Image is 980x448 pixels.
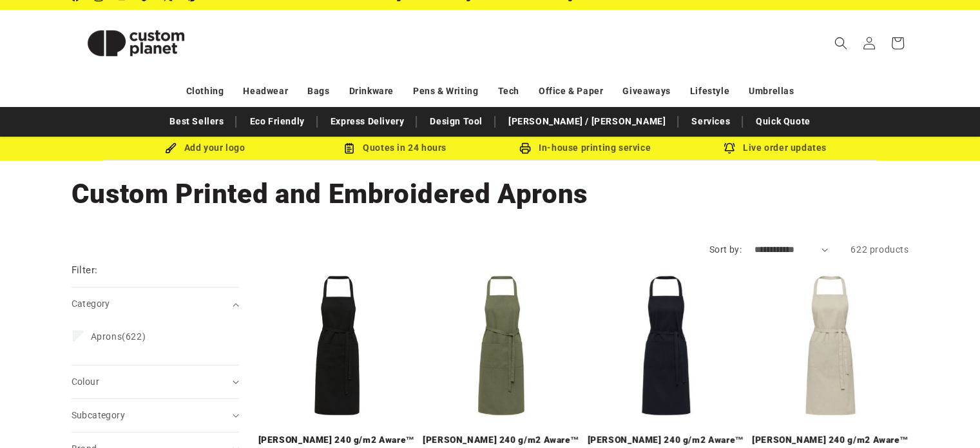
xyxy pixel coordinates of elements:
[66,9,205,77] a: Custom Planet
[324,110,411,133] a: Express Delivery
[72,263,98,278] h2: Filter:
[72,365,239,398] summary: Colour (0 selected)
[749,110,817,133] a: Quick Quote
[423,110,489,133] a: Design Tool
[519,142,531,154] img: In-house printing
[72,298,110,309] span: Category
[72,177,909,211] h1: Custom Printed and Embroidered Aprons
[349,80,394,102] a: Drinkware
[622,80,670,102] a: Giveaways
[539,80,603,102] a: Office & Paper
[765,309,980,448] iframe: Chat Widget
[490,140,680,156] div: In-house printing service
[827,29,855,57] summary: Search
[300,140,490,156] div: Quotes in 24 hours
[850,244,908,255] span: 622 products
[163,110,230,133] a: Best Sellers
[186,80,224,102] a: Clothing
[690,80,729,102] a: Lifestyle
[709,244,742,255] label: Sort by:
[72,287,239,320] summary: Category (0 selected)
[91,331,146,342] span: (622)
[680,140,870,156] div: Live order updates
[243,110,311,133] a: Eco Friendly
[243,80,288,102] a: Headwear
[72,14,200,72] img: Custom Planet
[72,399,239,432] summary: Subcategory (0 selected)
[724,142,735,154] img: Order updates
[413,80,478,102] a: Pens & Writing
[165,142,177,154] img: Brush Icon
[502,110,672,133] a: [PERSON_NAME] / [PERSON_NAME]
[91,331,122,342] span: Aprons
[72,376,99,387] span: Colour
[749,80,794,102] a: Umbrellas
[343,142,355,154] img: Order Updates Icon
[307,80,329,102] a: Bags
[110,140,300,156] div: Add your logo
[685,110,736,133] a: Services
[497,80,519,102] a: Tech
[72,410,125,420] span: Subcategory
